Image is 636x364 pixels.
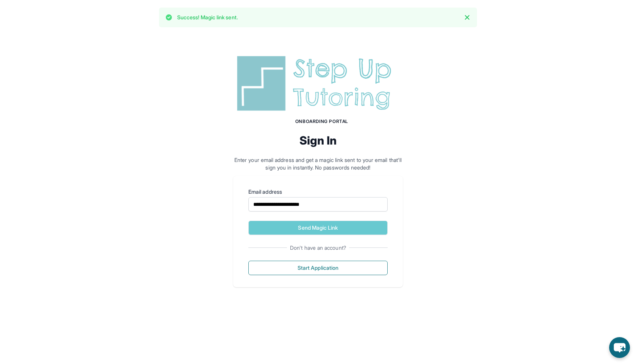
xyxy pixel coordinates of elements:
span: Don't have an account? [287,244,349,252]
p: Success! Magic link sent. [177,14,238,21]
img: Step Up Tutoring horizontal logo [233,53,403,114]
h1: Onboarding Portal [241,118,403,124]
button: Start Application [248,261,388,275]
button: Send Magic Link [248,221,388,235]
label: Email address [248,188,388,196]
p: Enter your email address and get a magic link sent to your email that'll sign you in instantly. N... [233,156,403,171]
button: chat-button [609,337,630,358]
h2: Sign In [233,134,403,147]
